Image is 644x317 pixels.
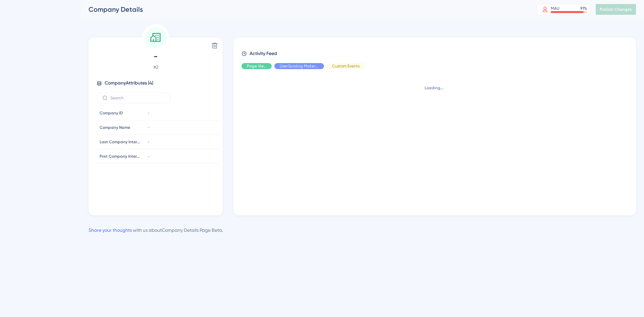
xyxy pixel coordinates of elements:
div: with us about Company Details Page Beta . [89,226,223,234]
span: Activity Feed [250,50,277,58]
div: 91 % [580,6,587,11]
span: - [97,51,215,62]
span: Company Attributes ( 4 ) [105,79,153,87]
span: Page View [247,63,266,69]
span: UserGuiding Material [280,63,319,69]
span: Company ID [100,110,123,116]
span: Publish Changes [600,7,632,12]
div: Loading... [241,85,627,91]
input: Search [110,96,165,100]
a: Share your thoughts [89,227,132,233]
span: - [148,125,150,130]
div: Company Details [89,5,520,14]
span: # 2 [97,63,215,71]
button: Publish Changes [596,4,636,15]
span: - [148,139,150,145]
span: First Company Interaction [100,154,140,159]
span: Company Name [100,125,130,130]
span: Custom Events [332,63,360,69]
div: MAU [551,6,559,11]
span: - [148,110,150,116]
span: - [148,154,150,159]
span: Last Company Interaction [100,139,140,145]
